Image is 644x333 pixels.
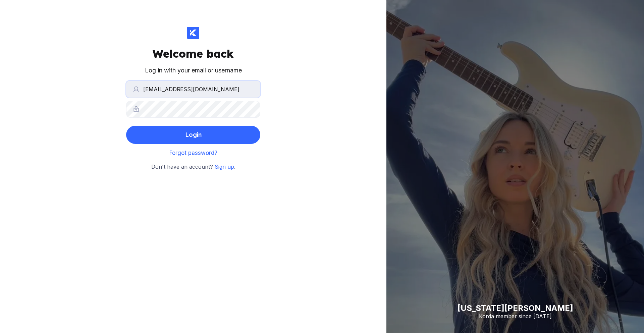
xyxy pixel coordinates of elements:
div: Welcome back [153,47,234,60]
div: Log in with your email or username [145,66,242,75]
input: Email or username [126,81,260,98]
a: Sign up [215,163,234,170]
div: [US_STATE][PERSON_NAME] [458,303,573,313]
a: Forgot password? [169,150,217,156]
button: Login [126,126,260,144]
div: Login [185,128,202,142]
small: Don't have an account? . [151,163,235,171]
div: Korda member since [DATE] [458,313,573,320]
